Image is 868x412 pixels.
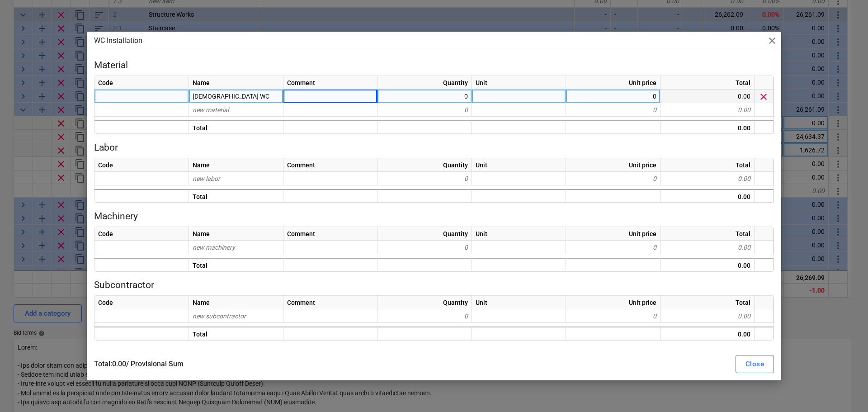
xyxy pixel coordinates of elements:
div: 0 [377,241,472,254]
div: Unit [472,296,566,309]
div: Code [94,296,189,309]
span: close [767,35,778,46]
div: 0.00 [660,258,755,271]
div: 0 [377,172,472,185]
p: Machinery [94,210,774,223]
div: 0.00 [660,120,755,134]
div: Unit [472,227,566,241]
div: Quantity [377,227,472,241]
div: Name [189,76,283,90]
p: Labor [94,142,774,154]
div: Total [660,296,755,309]
div: Total [189,189,283,203]
div: 0 [377,309,472,323]
div: 0 [377,90,472,103]
div: Unit price [566,227,660,241]
div: Name [189,227,283,241]
div: 0.00 [660,90,755,103]
div: Name [189,158,283,172]
div: Unit [472,158,566,172]
iframe: Chat Widget [823,369,868,412]
div: 0.00 [660,189,755,203]
p: WC Installation [94,35,142,46]
span: new labor [193,175,220,182]
div: Comment [283,158,377,172]
div: 0 [566,172,660,185]
p: Subcontractor [94,279,774,292]
div: Total [660,76,755,90]
div: Comment [283,227,377,241]
p: Total : 0.00 / Provisional Sum [94,359,456,369]
button: Close [736,355,774,373]
span: Male WC [193,93,269,100]
div: Unit [472,76,566,90]
p: Material [94,59,774,72]
div: Total [189,120,283,134]
div: Total [189,258,283,271]
div: 0 [566,309,660,323]
div: 0 [566,241,660,254]
div: 0.00 [660,327,755,340]
div: Comment [283,76,377,90]
div: 0.00 [660,309,755,323]
div: 0 [566,103,660,117]
span: new machinery [193,244,235,251]
div: Total [660,227,755,241]
span: new material [193,106,229,114]
div: 0 [566,90,660,103]
div: 0.00 [660,172,755,185]
div: Quantity [377,76,472,90]
div: Unit price [566,296,660,309]
div: Comment [283,296,377,309]
div: 0.00 [660,241,755,254]
div: Quantity [377,296,472,309]
div: 0 [377,103,472,117]
div: Total [189,327,283,340]
div: Quantity [377,158,472,172]
div: Close [745,358,764,370]
div: Code [94,227,189,241]
span: Delete material [758,91,769,102]
div: Code [94,158,189,172]
span: new subcontractor [193,313,246,320]
div: Unit price [566,76,660,90]
div: Total [660,158,755,172]
div: Unit price [566,158,660,172]
div: 0.00 [660,103,755,117]
div: Code [94,76,189,90]
div: Name [189,296,283,309]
